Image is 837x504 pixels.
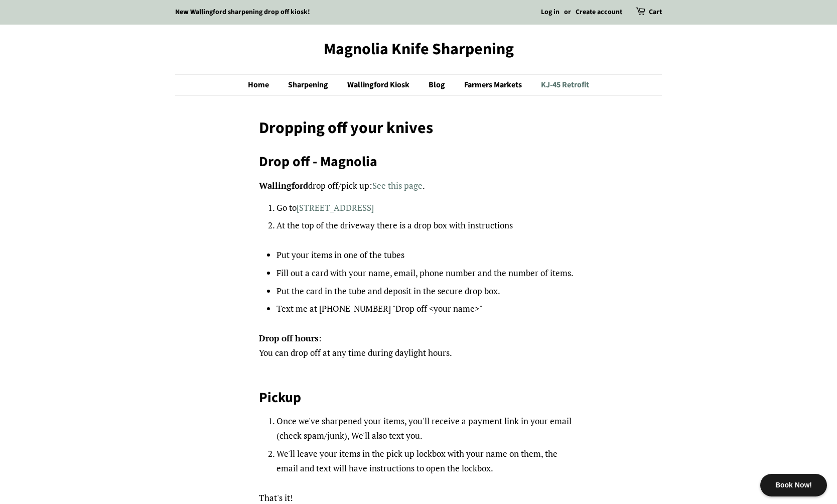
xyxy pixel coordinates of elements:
[457,75,532,95] a: Farmers Markets
[259,179,579,193] p: drop off/pick up: .
[175,40,662,59] a: Magnolia Knife Sharpening
[276,201,579,215] li: Go to
[276,266,579,281] li: Fill out a card with your name, email, phone number and the number of items.
[276,414,579,443] li: Once we've sharpened your items, you'll receive a payment link in your email (check spam/junk), W...
[276,248,579,263] li: Put your items in one of the tubes
[276,447,579,476] li: We'll leave your items in the pick up lockbox with your name on them, the email and text will hav...
[281,75,338,95] a: Sharpening
[175,7,310,17] a: New Wallingford sharpening drop off kiosk!
[649,7,662,19] a: Cart
[259,332,319,344] strong: Drop off hours
[248,75,279,95] a: Home
[340,75,420,95] a: Wallingford Kiosk
[760,474,827,496] div: Book Now!
[259,389,579,407] h2: Pickup
[259,153,579,171] h2: Drop off - Magnolia
[564,7,571,19] li: or
[576,7,622,17] a: Create account
[421,75,455,95] a: Blog
[276,284,579,299] li: Put the card in the tube and deposit in the secure drop box.
[297,202,374,213] a: [STREET_ADDRESS]
[276,302,579,316] li: Text me at [PHONE_NUMBER] "Drop off <your name>"
[533,75,589,95] a: KJ-45 Retrofit
[259,331,579,360] p: : You can drop off at any time during daylight hours.
[259,180,308,191] strong: Wallingford
[276,218,579,233] li: At the top of the driveway there is a drop box with instructions
[259,118,579,138] h1: Dropping off your knives
[372,180,423,191] a: See this page
[541,7,560,17] a: Log in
